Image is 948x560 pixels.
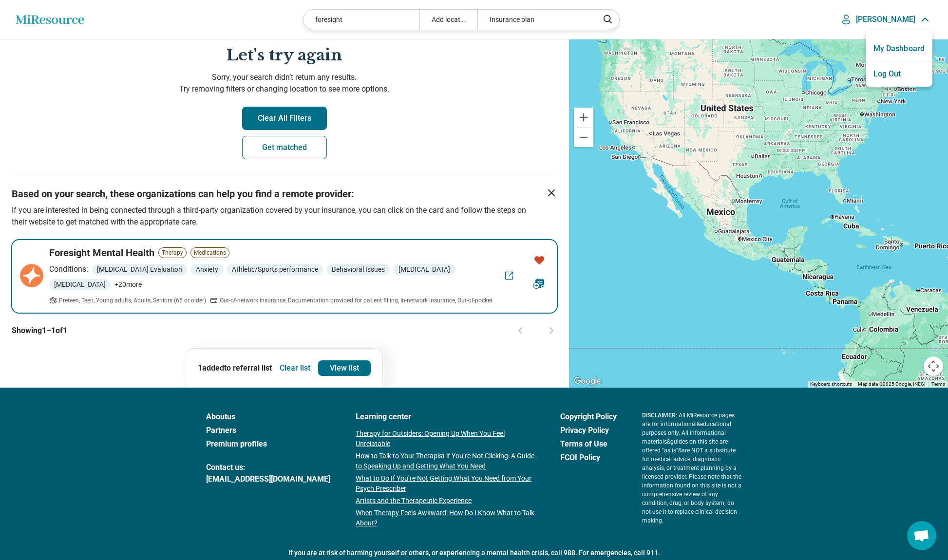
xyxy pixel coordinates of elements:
p: Sorry, your search didn’t return any results. Try removing filters or changing location to see mo... [12,72,557,95]
a: Aboutus [206,411,330,423]
h2: Let's try again [12,44,557,66]
button: Zoom out [574,128,593,147]
button: Next page [546,325,557,336]
h3: Foresight Mental Health [49,246,154,260]
span: Behavioral Issues [327,264,390,275]
a: When Therapy Feels Awkward: How Do I Know What to Talk About? [356,508,535,528]
span: Preteen, Teen, Young adults, Adults, Seniors (65 or older) [59,296,206,305]
a: FCOI Policy [560,452,617,464]
div: foresight [303,10,419,30]
p: Log Out [866,61,932,87]
a: Artists and the Therapeutic Experience [356,496,535,506]
div: Insurance plan [477,10,593,30]
button: Keyboard shortcuts [810,381,852,388]
img: Google [571,375,604,388]
span: Therapy [158,247,187,258]
button: Clear list [276,360,314,376]
span: [MEDICAL_DATA] [49,279,111,290]
a: Terms (opens in new tab) [931,381,945,387]
a: Terms of Use [560,438,617,450]
div: Add location [419,10,477,30]
a: [EMAIL_ADDRESS][DOMAIN_NAME] [206,473,330,485]
span: [MEDICAL_DATA] Evaluation [92,264,187,275]
a: Partners [206,425,330,436]
a: View list [318,360,371,376]
a: Get matched [242,136,327,159]
div: Showing 1 – 1 of 1 [12,313,557,348]
p: 1 added [198,362,272,374]
a: Learning center [356,411,535,423]
button: Map camera controls [924,356,943,376]
span: Contact us: [206,462,330,473]
button: Clear All Filters [242,107,327,130]
a: Copyright Policy [560,411,617,423]
span: Anxiety [191,264,223,275]
p: If you are at risk of harming yourself or others, or experiencing a mental health crisis, call 98... [206,548,742,558]
button: Zoom in [574,108,593,127]
div: Open chat [907,521,936,550]
p: [PERSON_NAME] [856,15,915,24]
a: Open this area in Google Maps (opens a new window) [571,375,604,388]
a: FavoriteForesight Mental HealthTherapyMedicationsConditions:[MEDICAL_DATA] EvaluationAnxietyAthle... [12,239,557,314]
a: How to Talk to Your Therapist if You’re Not Clicking: A Guide to Speaking Up and Getting What You... [356,451,535,471]
span: to referral list [224,363,272,373]
p: : All MiResource pages are for informational & educational purposes only. All informational mater... [642,411,742,525]
a: My Dashboard [866,36,932,61]
span: [MEDICAL_DATA] [394,264,455,275]
span: Map data ©2025 Google, INEGI [858,381,926,387]
p: Conditions: [49,263,88,275]
button: Favorite [530,250,549,270]
span: + 20 more [114,280,142,290]
a: Therapy for Outsiders: Opening Up When You Feel Unrelatable [356,429,535,449]
a: Premium profiles [206,438,330,450]
button: Previous page [514,325,526,336]
span: DISCLAIMER [642,412,676,419]
a: What to Do If You’re Not Getting What You Need from Your Psych Prescriber [356,473,535,494]
span: Athletic/Sports performance [227,264,323,275]
span: Medications [190,247,229,258]
span: Out-of-network insurance, Documentation provided for patient filling, In-network insurance, Out-o... [220,296,493,305]
a: Privacy Policy [560,425,617,436]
